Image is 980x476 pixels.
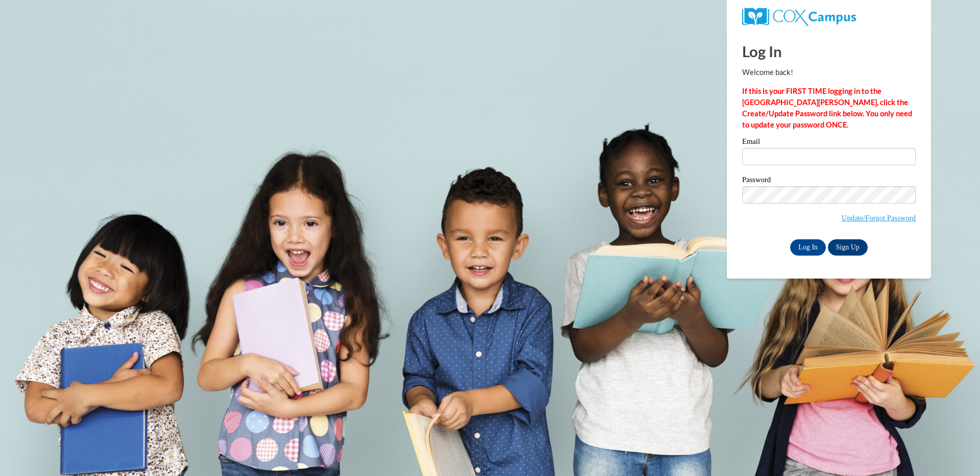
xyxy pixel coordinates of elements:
h1: Log In [742,41,916,62]
strong: If this is your FIRST TIME logging in to the [GEOGRAPHIC_DATA][PERSON_NAME], click the Create/Upd... [742,87,912,129]
p: Welcome back! [742,67,916,78]
img: COX Campus [742,8,856,26]
a: COX Campus [742,12,856,20]
a: Update/Forgot Password [842,214,916,222]
input: Log In [790,239,826,256]
a: Sign Up [828,239,868,256]
label: Password [742,176,916,186]
label: Email [742,138,916,148]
